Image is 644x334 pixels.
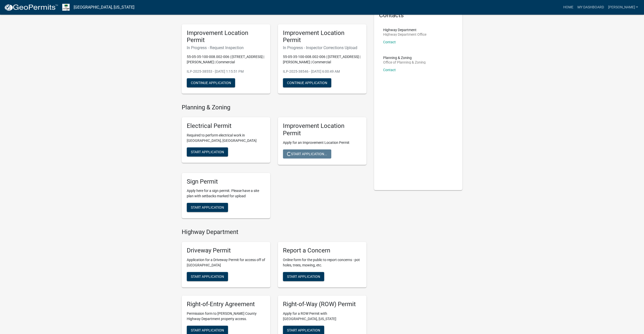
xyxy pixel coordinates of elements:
button: Continue Application [283,78,331,87]
span: Start Application... [287,152,327,156]
span: Start Application [191,274,224,279]
span: Start Application [191,150,224,154]
button: Start Application [187,272,228,281]
h5: Right-of-Way (ROW) Permit [283,301,361,308]
h6: In Progress - Inspector Corrections Upload [283,45,361,50]
p: 55-05-35-100-008.002-006 | [STREET_ADDRESS] | [PERSON_NAME] | Commercial [187,54,265,65]
a: Contact [383,68,396,72]
span: Start Application [287,274,320,279]
p: Office of Planning & Zoning [383,61,426,64]
a: Home [561,3,575,12]
p: ILP-2025-38553 - [DATE] 1:15:51 PM [187,69,265,74]
h5: Contacts [379,12,458,19]
h5: Sign Permit [187,178,265,185]
img: Morgan County, Indiana [62,4,70,11]
span: Start Application [191,205,224,209]
h5: Right-of-Entry Agreement [187,301,265,308]
a: My Dashboard [575,3,606,12]
p: 55-05-35-100-008.002-006 | [STREET_ADDRESS] | [PERSON_NAME] | Commercial [283,54,361,65]
p: Highway Department [383,28,426,32]
h5: Report a Concern [283,247,361,254]
button: Start Application [187,147,228,156]
h5: Improvement Location Permit [283,29,361,44]
h4: Planning & Zoning [182,104,366,111]
p: Application for a Driveway Permit for access off of [GEOGRAPHIC_DATA] [187,257,265,268]
h5: Electrical Permit [187,122,265,130]
p: Highway Department Office [383,33,426,36]
p: Online form for the public to report concerns - pot holes, trees, mowing, etc. [283,257,361,268]
h4: Highway Department [182,228,366,236]
p: Apply for an Improvement Location Permit [283,140,361,145]
button: Continue Application [187,78,235,87]
button: Start Application [283,272,324,281]
button: Start Application [187,203,228,212]
h5: Driveway Permit [187,247,265,254]
p: Permission form to [PERSON_NAME] County Highway Department property access. [187,311,265,322]
p: ILP-2025-38546 - [DATE] 6:00:49 AM [283,69,361,74]
h5: Improvement Location Permit [187,29,265,44]
p: Apply for a ROW Permit with [GEOGRAPHIC_DATA], [US_STATE] [283,311,361,322]
p: Apply here for a sign permit. Please have a site plan with setbacks marked for upload [187,188,265,199]
p: Planning & Zoning [383,56,426,60]
h5: Improvement Location Permit [283,122,361,137]
span: Start Application [191,328,224,332]
p: Required to perform electrical work in [GEOGRAPHIC_DATA], [GEOGRAPHIC_DATA] [187,133,265,143]
a: Contact [383,40,396,44]
a: [GEOGRAPHIC_DATA], [US_STATE] [74,3,134,12]
a: [PERSON_NAME] [606,3,640,12]
button: Start Application... [283,149,331,159]
span: Start Application [287,328,320,332]
h6: In Progress - Request Inspection [187,45,265,50]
